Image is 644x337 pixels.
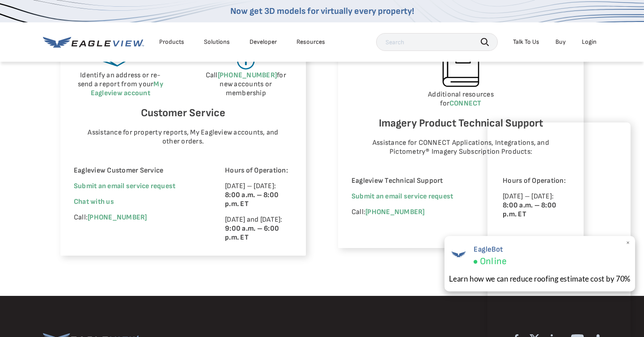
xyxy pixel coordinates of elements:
div: Resources [297,38,325,46]
a: Submit an email service request [74,182,175,190]
p: Eagleview Customer Service [74,166,200,175]
span: Online [479,256,506,267]
p: Hours of Operation: [225,166,292,175]
a: [PHONE_NUMBER] [88,213,147,222]
a: [PHONE_NUMBER] [218,71,277,80]
p: Call: [74,213,200,222]
div: Login [582,38,597,46]
a: My Eagleview account [91,80,163,97]
p: Identify an address or re-send a report from your [74,71,167,98]
img: EagleBot [449,245,468,264]
strong: 8:00 a.m. – 8:00 p.m. ET [225,191,279,208]
a: Now get 3D models for virtually every property! [230,6,414,17]
a: Developer [250,38,277,46]
h6: Customer Service [74,105,292,122]
p: Call for new accounts or membership [199,71,293,98]
p: Call: [352,208,478,217]
span: × [626,238,631,248]
a: [PHONE_NUMBER] [365,208,424,216]
p: Assistance for CONNECT Applications, Integrations, and Pictometry® Imagery Subscription Products: [360,139,562,156]
iframe: Chat Window [487,122,631,337]
p: [DATE] – [DATE]: [225,182,292,209]
div: Learn how we can reduce roofing estimate cost by 70% [449,273,631,284]
span: Chat with us [74,198,114,206]
a: Submit an email service request [352,192,453,201]
a: Buy [555,38,566,46]
strong: 9:00 a.m. – 6:00 p.m. ET [225,224,279,242]
p: Additional resources for [352,90,570,108]
div: Products [159,38,184,46]
span: EagleBot [473,245,506,254]
h6: Imagery Product Technical Support [352,115,570,132]
div: Talk To Us [513,38,539,46]
input: Search [376,33,498,51]
a: CONNECT [449,99,482,108]
div: Solutions [204,38,230,46]
p: [DATE] and [DATE]: [225,215,292,242]
p: Eagleview Technical Support [352,177,478,185]
p: Assistance for property reports, My Eagleview accounts, and other orders. [83,128,284,146]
